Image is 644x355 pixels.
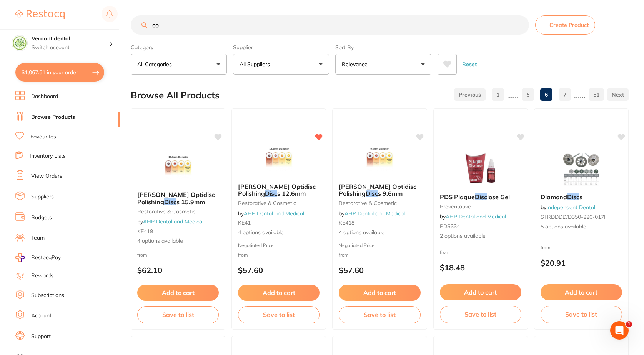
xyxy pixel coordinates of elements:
span: RestocqPay [31,254,61,262]
span: PDS Plaque [440,193,475,201]
a: 51 [589,87,604,102]
img: Hawe Optidisc Polishing Discs 12.6mm [254,138,304,177]
span: s 12.6mm [277,190,306,197]
button: Save to list [440,306,521,323]
img: PDS Plaque Disclose Gel [456,149,506,187]
h2: Browse All Products [131,90,220,101]
a: Favourites [30,133,56,141]
span: 4 options available [339,229,420,237]
button: All Suppliers [233,54,329,75]
a: AHP Dental and Medical [244,210,304,217]
small: restorative & cosmetic [339,200,420,206]
span: 5 options available [541,223,622,231]
span: from [541,245,551,250]
span: [PERSON_NAME] Optidisc Polishing [238,183,316,197]
img: Hawe Optidisc Polishing Discs 15.9mm [153,147,203,185]
span: KE419 [137,228,153,235]
img: Restocq Logo [15,10,65,19]
span: s 9.6mm [378,190,403,197]
b: Hawe Optidisc Polishing Discs 9.6mm [339,183,420,197]
span: STRDDDD/D350-220-017F [541,213,607,220]
a: Browse Products [31,113,75,121]
a: Budgets [31,214,52,222]
a: Account [31,312,52,320]
span: Create Product [549,22,589,28]
span: by [339,210,405,217]
button: $1,067.51 in your order [15,63,104,82]
b: Diamond Discs [541,193,622,200]
span: from [137,252,147,258]
span: from [238,252,248,258]
img: Diamond Discs [556,149,606,187]
a: 1 [492,87,504,102]
h4: Verdant dental [32,35,109,43]
em: Disc [475,193,487,201]
button: All Categories [131,54,227,75]
p: Switch account [32,44,109,52]
iframe: Intercom live chat [610,321,629,340]
img: Hawe Optidisc Polishing Discs 9.6mm [354,138,404,177]
a: Restocq Logo [15,6,65,23]
span: [PERSON_NAME] Optidisc Polishing [137,191,215,205]
a: Subscriptions [31,292,64,299]
span: 2 options available [440,232,521,240]
a: Dashboard [31,93,58,100]
button: Add to cart [440,284,521,300]
span: by [541,204,595,211]
span: [PERSON_NAME] Optidisc Polishing [339,183,416,197]
b: PDS Plaque Disclose Gel [440,193,521,200]
em: Disc [265,190,277,197]
small: Negotiated Price [339,243,420,248]
em: Disc [164,198,176,206]
a: Support [31,333,51,340]
p: ...... [507,90,519,99]
input: Search Products [131,15,529,35]
span: 4 options available [238,229,320,237]
span: 1 [626,321,632,327]
a: RestocqPay [15,253,61,262]
button: Add to cart [137,285,219,301]
a: Suppliers [31,193,54,201]
button: Reset [460,54,479,75]
p: All Categories [137,60,175,68]
label: Supplier [233,44,329,51]
span: KE41 [238,219,251,226]
a: AHP Dental and Medical [344,210,405,217]
span: PDS334 [440,223,460,230]
p: $57.60 [238,266,320,275]
span: Diamond [541,193,567,201]
span: lose Gel [487,193,510,201]
button: Relevance [335,54,431,75]
button: Save to list [339,306,420,323]
a: View Orders [31,172,62,180]
span: by [238,210,304,217]
a: AHP Dental and Medical [143,218,203,225]
em: Disc [567,193,579,201]
a: Inventory Lists [30,152,66,160]
p: ...... [574,90,586,99]
label: Category [131,44,227,51]
a: 5 [522,87,534,102]
p: $20.91 [541,258,622,267]
small: Negotiated Price [238,243,320,248]
small: restorative & cosmetic [137,208,219,215]
button: Add to cart [541,284,622,300]
img: RestocqPay [15,253,25,262]
label: Sort By [335,44,431,51]
p: $18.48 [440,263,521,272]
p: All Suppliers [240,60,273,68]
b: Hawe Optidisc Polishing Discs 15.9mm [137,191,219,205]
a: Rewards [31,272,53,280]
span: by [440,213,506,220]
small: preventative [440,203,521,210]
a: 6 [540,87,552,102]
span: by [137,218,203,225]
a: AHP Dental and Medical [446,213,506,220]
img: Verdant dental [12,35,27,51]
p: $57.60 [339,266,420,275]
span: KE418 [339,219,354,226]
a: Independent Dental [546,204,595,211]
em: Disc [366,190,378,197]
small: restorative & cosmetic [238,200,320,206]
button: Save to list [541,306,622,323]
